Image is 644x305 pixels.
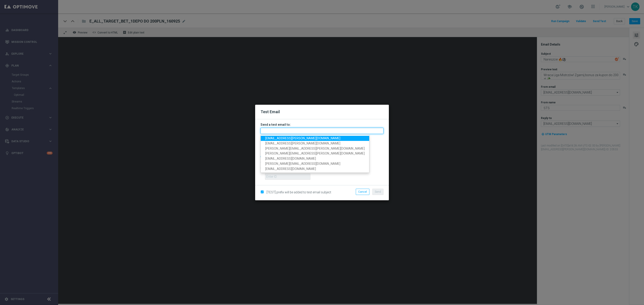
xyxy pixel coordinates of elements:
a: [PERSON_NAME][EMAIL_ADDRESS][PERSON_NAME][DOMAIN_NAME] [261,146,369,151]
h2: Test Email [261,109,383,115]
span: Send [375,190,381,193]
a: [PERSON_NAME][EMAIL_ADDRESS][DOMAIN_NAME] [261,161,369,166]
span: [PERSON_NAME][EMAIL_ADDRESS][DOMAIN_NAME] [265,162,340,165]
button: Cancel [356,189,369,195]
span: [EMAIL_ADDRESS][DOMAIN_NAME] [265,167,316,171]
span: [PERSON_NAME][EMAIL_ADDRESS][PERSON_NAME][DOMAIN_NAME] [265,152,365,155]
button: Send [372,189,383,195]
span: [EMAIL_ADDRESS][PERSON_NAME][DOMAIN_NAME] [265,142,340,145]
span: [PERSON_NAME][EMAIL_ADDRESS][PERSON_NAME][DOMAIN_NAME] [265,146,365,150]
span: [EMAIL_ADDRESS][PERSON_NAME][DOMAIN_NAME] [265,136,340,140]
h3: Send a test email to: [261,123,383,127]
span: [TEST] prefix will be added to test email subject [267,190,331,194]
input: Enter ID [265,173,310,180]
a: [EMAIL_ADDRESS][DOMAIN_NAME] [261,166,369,171]
a: [EMAIL_ADDRESS][PERSON_NAME][DOMAIN_NAME] [261,141,369,146]
a: [EMAIL_ADDRESS][DOMAIN_NAME] [261,156,369,161]
span: [EMAIL_ADDRESS][DOMAIN_NAME] [265,157,316,160]
a: [EMAIL_ADDRESS][PERSON_NAME][DOMAIN_NAME] [261,136,369,141]
a: [PERSON_NAME][EMAIL_ADDRESS][PERSON_NAME][DOMAIN_NAME] [261,151,369,156]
